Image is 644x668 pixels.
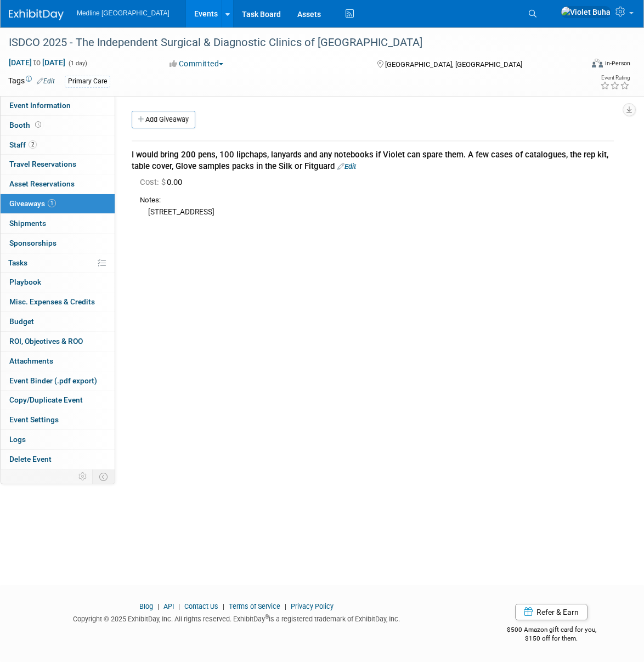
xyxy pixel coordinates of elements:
[8,58,66,67] span: [DATE] [DATE]
[229,602,280,610] a: Terms of Service
[1,292,115,312] a: Misc. Expenses & Credits
[9,376,97,385] span: Event Binder (.pdf export)
[166,58,228,69] button: Committed
[140,177,187,187] span: 0.00
[184,602,218,610] a: Contact Us
[1,332,115,351] a: ROI, Objectives & ROO
[93,469,115,484] td: Toggle Event Tabs
[140,195,614,206] div: Notes:
[176,602,183,610] span: |
[1,410,115,429] a: Event Settings
[9,297,95,306] span: Misc. Expenses & Credits
[481,618,622,643] div: $500 Amazon gift card for you,
[9,101,71,110] span: Event Information
[9,179,75,188] span: Asset Reservations
[9,395,83,404] span: Copy/Duplicate Event
[1,96,115,115] a: Event Information
[5,33,569,53] div: ISDCO 2025 - The Independent Surgical & Diagnostic Clinics of [GEOGRAPHIC_DATA]
[32,58,42,67] span: to
[9,317,34,326] span: Budget
[291,602,334,610] a: Privacy Policy
[385,60,522,69] span: [GEOGRAPHIC_DATA], [GEOGRAPHIC_DATA]
[9,121,43,129] span: Booth
[77,9,170,17] span: Medline [GEOGRAPHIC_DATA]
[9,140,37,149] span: Staff
[132,111,195,128] a: Add Giveaway
[65,76,110,87] div: Primary Care
[33,121,43,129] span: Booth not reserved yet
[1,312,115,331] a: Budget
[1,273,115,292] a: Playbook
[9,415,59,424] span: Event Settings
[1,135,115,155] a: Staff2
[67,60,87,67] span: (1 day)
[8,612,465,624] div: Copyright © 2025 ExhibitDay, Inc. All rights reserved. ExhibitDay is a registered trademark of Ex...
[1,371,115,390] a: Event Binder (.pdf export)
[8,258,27,267] span: Tasks
[600,75,630,81] div: Event Rating
[9,219,46,228] span: Shipments
[282,602,289,610] span: |
[592,59,603,67] img: Format-Inperson.png
[48,199,56,207] span: 1
[1,116,115,135] a: Booth
[8,75,55,88] td: Tags
[1,214,115,233] a: Shipments
[481,634,622,643] div: $150 off for them.
[132,149,614,173] div: I would bring 200 pens, 100 lipchaps, lanyards and any notebooks if Violet can spare them. A few ...
[561,6,611,18] img: Violet Buha
[9,455,52,463] span: Delete Event
[1,430,115,449] a: Logs
[1,352,115,371] a: Attachments
[140,206,614,218] div: [STREET_ADDRESS]
[605,59,630,67] div: In-Person
[9,239,57,247] span: Sponsorships
[534,57,631,73] div: Event Format
[1,194,115,213] a: Giveaways1
[9,278,41,286] span: Playbook
[29,140,37,149] span: 2
[1,253,115,273] a: Tasks
[139,602,153,610] a: Blog
[220,602,227,610] span: |
[1,450,115,469] a: Delete Event
[1,155,115,174] a: Travel Reservations
[265,614,269,620] sup: ®
[163,602,174,610] a: API
[1,174,115,194] a: Asset Reservations
[337,162,356,171] a: Edit
[9,160,76,168] span: Travel Reservations
[515,604,587,620] a: Refer & Earn
[37,77,55,85] a: Edit
[9,337,83,346] span: ROI, Objectives & ROO
[9,356,53,365] span: Attachments
[9,9,64,20] img: ExhibitDay
[9,199,56,208] span: Giveaways
[1,390,115,410] a: Copy/Duplicate Event
[9,435,26,444] span: Logs
[155,602,162,610] span: |
[74,469,93,484] td: Personalize Event Tab Strip
[140,177,167,187] span: Cost: $
[1,234,115,253] a: Sponsorships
